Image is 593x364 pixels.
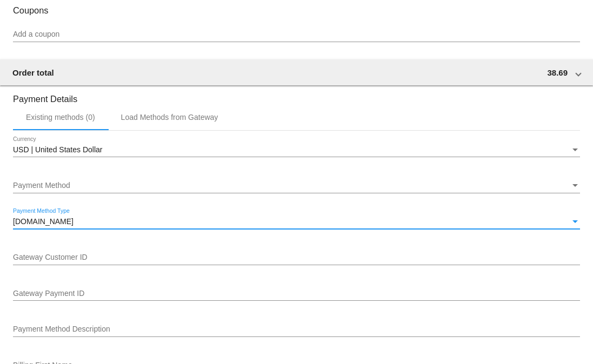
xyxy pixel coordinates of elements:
input: Payment Method Description [13,325,580,334]
mat-select: Payment Method [13,181,580,190]
div: Load Methods from Gateway [121,113,218,122]
span: USD | United States Dollar [13,145,102,154]
input: Gateway Customer ID [13,253,580,262]
span: 38.69 [547,68,568,77]
span: Order total [12,68,54,77]
mat-select: Currency [13,146,580,154]
h3: Payment Details [13,86,580,104]
input: Add a coupon [13,30,580,39]
input: Gateway Payment ID [13,289,580,298]
span: [DOMAIN_NAME] [13,217,74,226]
div: Existing methods (0) [26,113,95,122]
mat-select: Payment Method Type [13,218,580,226]
span: Payment Method [13,181,70,190]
